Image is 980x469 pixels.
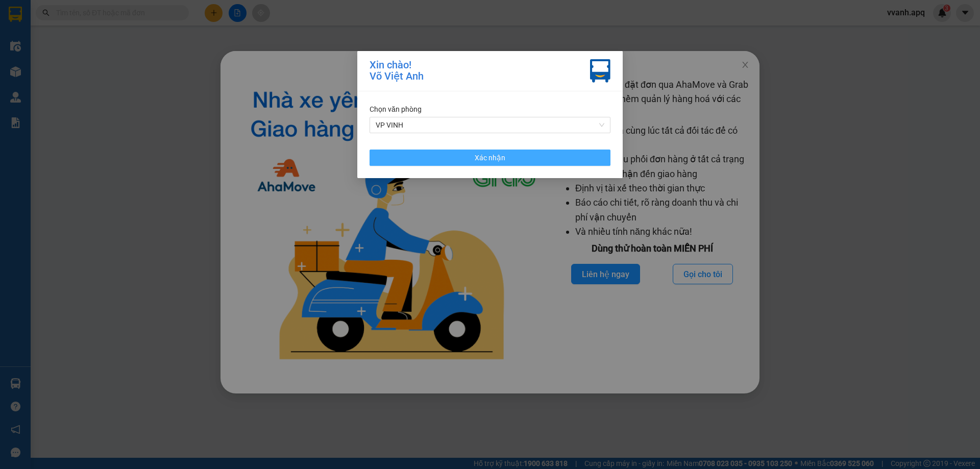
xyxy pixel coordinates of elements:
[590,59,610,83] img: vxr-icon
[370,150,610,166] button: Xác nhận
[376,117,604,133] span: VP VINH
[370,104,610,115] div: Chọn văn phòng
[370,59,424,83] div: Xin chào! Võ Việt Anh
[475,152,505,163] span: Xác nhận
